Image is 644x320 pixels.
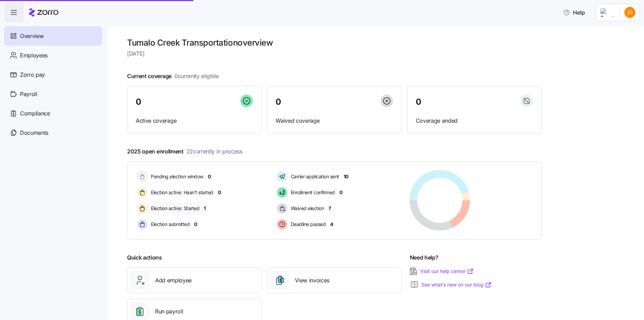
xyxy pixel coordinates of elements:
[218,189,221,196] span: 0
[4,65,102,84] a: Zorro pay
[416,98,421,106] span: 0
[127,37,541,48] h1: Tumalo Creek Transportation overview
[289,173,339,180] span: Carrier application sent
[194,221,197,228] span: 0
[186,147,242,156] span: 22 currently in process
[149,221,190,228] span: Election submitted
[20,109,50,118] span: Compliance
[127,49,541,58] span: [DATE]
[4,84,102,104] a: Payroll
[127,147,242,156] span: 2025 open enrollment
[339,189,343,196] span: 0
[155,276,192,285] span: Add employee
[276,98,281,106] span: 0
[328,205,331,212] span: 7
[563,8,585,17] span: Help
[155,307,183,316] span: Run payroll
[289,221,326,228] span: Deadline passed
[344,173,348,180] span: 10
[4,104,102,123] a: Compliance
[127,72,219,81] span: Current coverage
[20,51,48,60] span: Employees
[295,276,329,285] span: View invoices
[136,98,141,106] span: 0
[20,70,45,79] span: Zorro pay
[4,26,102,46] a: Overview
[204,205,206,212] span: 1
[174,72,219,81] span: 0 currently eligible
[208,173,211,180] span: 0
[289,189,335,196] span: Enrollment confirmed
[289,205,324,212] span: Waived election
[330,221,333,228] span: 4
[420,268,474,275] a: Visit our help center
[624,7,635,18] img: be28eee7940ff7541a673135d606113e
[127,253,162,262] span: Quick actions
[136,116,253,125] span: Active coverage
[149,189,213,196] span: Election active: Hasn't started
[4,123,102,142] a: Documents
[410,253,439,262] span: Need help?
[558,6,590,19] button: Help
[149,173,203,180] span: Pending election window
[416,116,533,125] span: Coverage ended
[149,205,199,212] span: Election active: Started
[20,129,48,137] span: Documents
[4,46,102,65] a: Employees
[276,116,393,125] span: Waived coverage
[421,281,492,288] a: See what’s new on our blog
[20,32,44,40] span: Overview
[600,8,614,17] img: Employer logo
[20,90,37,98] span: Payroll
